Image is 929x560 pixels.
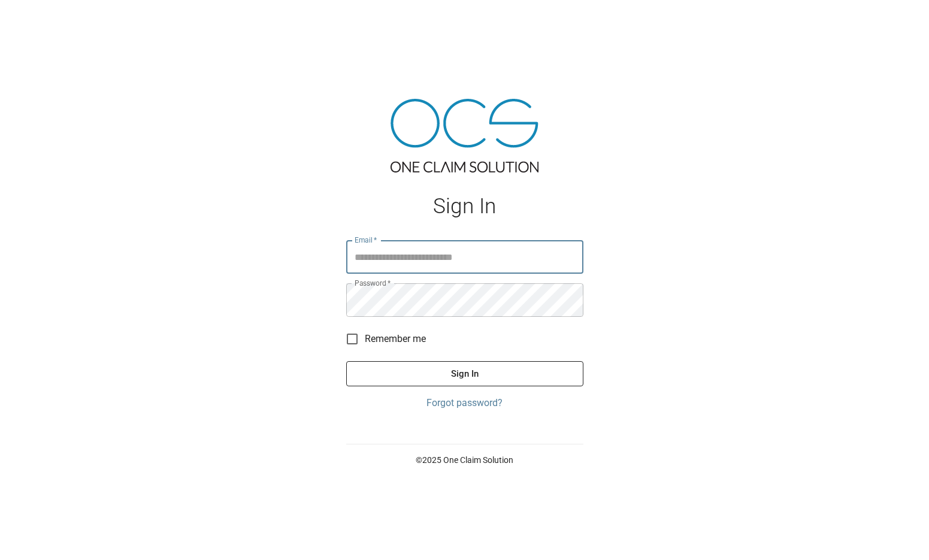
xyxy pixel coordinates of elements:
[355,278,391,288] label: Password
[346,361,583,386] button: Sign In
[346,454,583,466] p: © 2025 One Claim Solution
[346,194,583,219] h1: Sign In
[355,235,377,245] label: Email
[14,7,62,31] img: ocs-logo-white-transparent.png
[391,99,538,172] img: ocs-logo-tra.png
[346,396,583,410] a: Forgot password?
[365,332,426,346] span: Remember me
